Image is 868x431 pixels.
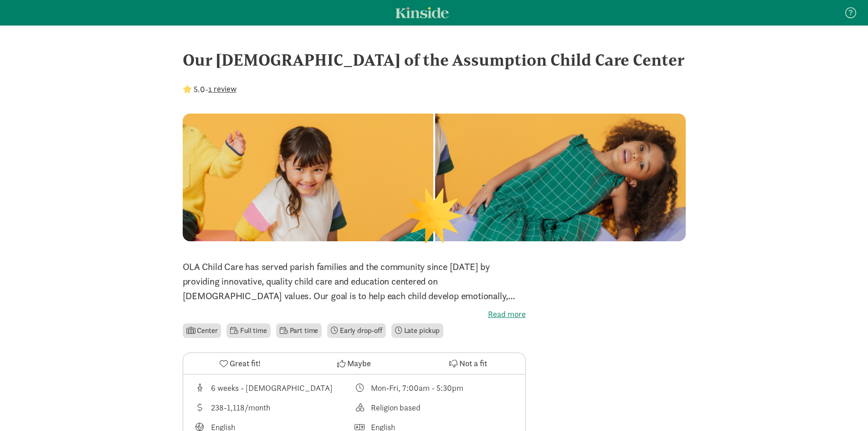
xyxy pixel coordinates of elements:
li: Center [183,323,221,338]
div: Our [DEMOGRAPHIC_DATA] of the Assumption Child Care Center [183,47,686,72]
div: Class schedule [354,382,514,394]
li: Full time [226,323,270,338]
strong: 5.0 [194,84,205,94]
div: 238-1,118/month [211,401,270,414]
div: This provider's education philosophy [354,401,514,414]
div: Average tuition for this program [194,401,354,414]
span: Maybe [347,357,371,369]
div: Religion based [371,401,421,414]
button: Great fit! [183,353,297,374]
button: Maybe [297,353,411,374]
span: Not a fit [459,357,487,369]
div: 6 weeks - [DEMOGRAPHIC_DATA] [211,382,333,394]
div: Mon-Fri, 7:00am - 5:30pm [371,382,463,394]
li: Part time [276,323,322,338]
a: Kinside [395,7,449,18]
button: Not a fit [411,353,525,374]
span: Great fit! [230,357,261,369]
div: - [183,83,236,95]
label: Read more [183,309,526,320]
li: Early drop-off [327,323,386,338]
div: Age range for children that this provider cares for [194,382,354,394]
p: OLA Child Care has served parish families and the community since [DATE] by providing innovative,... [183,260,526,303]
li: Late pickup [391,323,443,338]
button: 1 review [208,83,236,95]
